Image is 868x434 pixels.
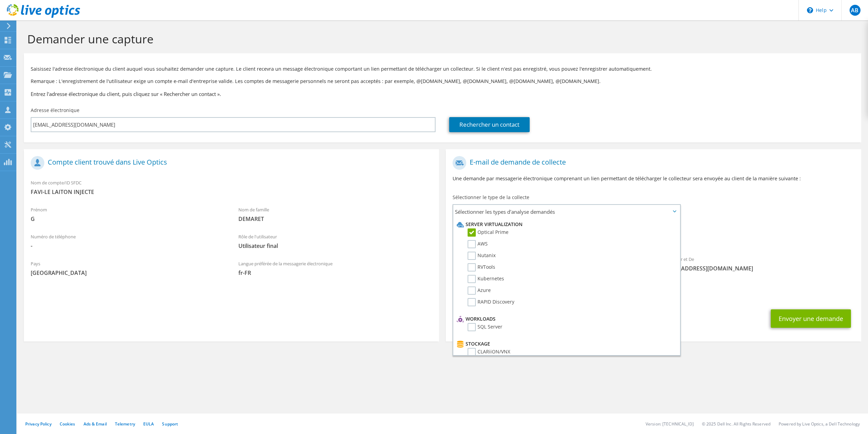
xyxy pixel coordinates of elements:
[232,202,439,226] div: Nom de famille
[468,240,488,248] label: AWS
[31,269,225,277] span: [GEOGRAPHIC_DATA]
[238,269,432,277] span: fr-FR
[238,242,432,250] span: Utilisateur final
[468,228,509,237] label: Optical Prime
[24,202,232,226] div: Prénom
[115,421,135,427] a: Telemetry
[453,175,854,182] p: Une demande par messagerie électronique comprenant un lien permettant de télécharger le collecteu...
[453,205,679,219] span: Sélectionner les types d'analyse demandés
[24,176,439,199] div: Nom de compte/ID SFDC
[31,78,854,85] p: Remarque : L'enregistrement de l'utilisateur exige un compte e-mail d'entreprise valide. Les comp...
[60,421,75,427] a: Cookies
[232,229,439,253] div: Rôle de l'utilisateur
[468,263,495,271] label: RVTools
[31,65,854,73] p: Saisissez l'adresse électronique du client auquel vous souhaitez demander une capture. Le client ...
[143,421,154,427] a: EULA
[24,229,232,253] div: Numéro de téléphone
[455,220,676,228] li: Server Virtualization
[468,275,504,283] label: Kubernetes
[468,323,502,331] label: SQL Server
[807,7,813,13] svg: \n
[31,156,429,170] h1: Compte client trouvé dans Live Optics
[453,194,529,201] label: Sélectionner le type de la collecte
[653,252,861,276] div: Expéditeur et De
[446,252,653,276] div: Vers
[468,252,496,260] label: Nutanix
[31,215,225,223] span: G
[232,256,439,280] div: Langue préférée de la messagerie électronique
[779,421,860,427] li: Powered by Live Optics, a Dell Technology
[468,286,491,295] label: Azure
[446,221,861,249] div: Collectes demandées
[31,242,225,250] span: -
[702,421,770,427] li: © 2025 Dell Inc. All Rights Reserved
[31,90,854,98] h3: Entrez l'adresse électronique du client, puis cliquez sur « Rechercher un contact ».
[455,340,676,348] li: Stockage
[850,5,860,16] span: AB
[24,256,232,280] div: Pays
[25,421,52,427] a: Privacy Policy
[468,348,510,356] label: CLARiiON/VNX
[446,279,861,303] div: CC et Répondre à
[453,156,851,170] h1: E-mail de demande de collecte
[660,265,854,272] span: [EMAIL_ADDRESS][DOMAIN_NAME]
[468,298,514,306] label: RAPID Discovery
[238,215,432,223] span: DEMARET
[162,421,178,427] a: Support
[449,117,530,132] a: Rechercher un contact
[646,421,694,427] li: Version: [TECHNICAL_ID]
[771,309,851,328] button: Envoyer une demande
[31,107,79,114] label: Adresse électronique
[84,421,107,427] a: Ads & Email
[31,188,432,196] span: FAVI-LE LAITON INJECTE
[455,315,676,323] li: Workloads
[27,32,854,46] h1: Demander une capture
